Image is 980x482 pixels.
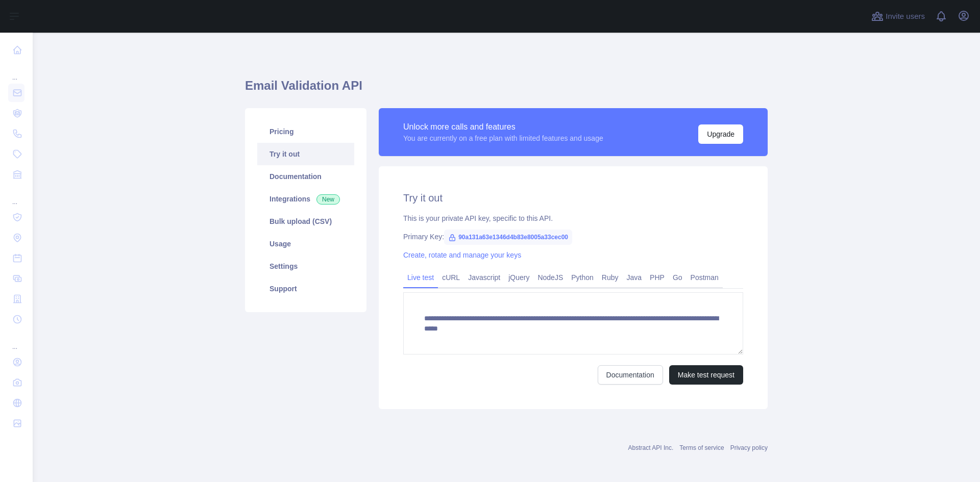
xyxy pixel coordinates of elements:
[687,269,723,286] a: Postman
[444,230,572,245] span: 90a131a63e1346d4b83e8005a33cec00
[623,269,646,286] a: Java
[257,210,354,233] a: Bulk upload (CSV)
[257,188,354,210] a: Integrations New
[403,251,521,259] a: Create, rotate and manage your keys
[403,269,438,286] a: Live test
[464,269,504,286] a: Javascript
[257,233,354,255] a: Usage
[403,121,603,133] div: Unlock more calls and features
[646,269,669,286] a: PHP
[257,255,354,277] a: Settings
[730,444,768,451] a: Privacy policy
[403,213,743,223] div: This is your private API key, specific to this API.
[533,269,567,286] a: NodeJS
[257,277,354,300] a: Support
[245,78,768,102] h1: Email Validation API
[669,365,743,385] button: Make test request
[567,269,598,286] a: Python
[869,8,927,24] button: Invite users
[628,444,674,451] a: Abstract API Inc.
[257,120,354,143] a: Pricing
[257,165,354,188] a: Documentation
[316,194,340,205] span: New
[403,191,743,205] h2: Try it out
[504,269,533,286] a: jQuery
[669,269,687,286] a: Go
[598,269,623,286] a: Ruby
[8,186,24,206] div: ...
[598,365,663,385] a: Documentation
[8,61,24,82] div: ...
[257,143,354,165] a: Try it out
[698,124,743,144] button: Upgrade
[403,232,743,242] div: Primary Key:
[8,331,24,351] div: ...
[679,444,724,451] a: Terms of service
[403,133,603,143] div: You are currently on a free plan with limited features and usage
[438,269,464,286] a: cURL
[886,11,925,22] span: Invite users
